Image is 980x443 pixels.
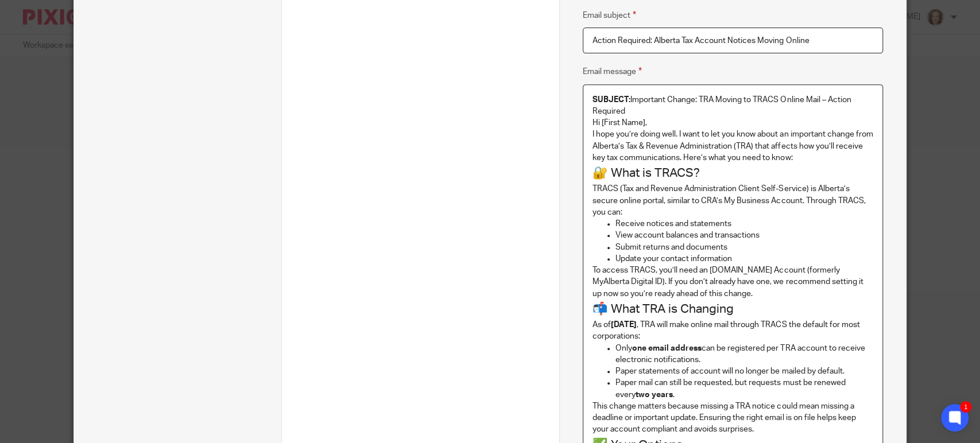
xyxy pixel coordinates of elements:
h2: 📬 What TRA is Changing [592,300,873,319]
strong: two years [636,391,673,399]
p: To access TRACS, you’ll need an [DOMAIN_NAME] Account (formerly MyAlberta Digital ID). If you don... [592,265,873,300]
label: Email subject [583,9,636,22]
p: Only can be registered per TRA account to receive electronic notifications. [615,343,873,366]
p: I hope you’re doing well. I want to let you know about an important change from Alberta’s Tax & R... [592,129,873,164]
p: Important Change: TRA Moving to TRACS Online Mail – Action Required [592,94,873,118]
input: Subject [583,28,883,53]
strong: one email address [632,344,702,352]
p: Paper statements of account will no longer be mailed by default. [615,366,873,377]
p: Hi [First Name], [592,117,873,129]
p: TRACS (Tax and Revenue Administration Client Self-Service) is Alberta’s secure online portal, sim... [592,183,873,218]
strong: [DATE] [611,321,637,329]
div: 1 [960,401,971,413]
p: Receive notices and statements [615,218,873,230]
label: Email message [583,65,642,78]
p: View account balances and transactions [615,230,873,241]
p: This change matters because missing a TRA notice could mean missing a deadline or important updat... [592,401,873,436]
p: Update your contact information [615,253,873,265]
strong: SUBJECT: [592,96,630,104]
p: Submit returns and documents [615,242,873,253]
p: As of , TRA will make online mail through TRACS the default for most corporations: [592,319,873,343]
h2: 🔐 What is TRACS? [592,164,873,183]
p: Paper mail can still be requested, but requests must be renewed every . [615,377,873,401]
